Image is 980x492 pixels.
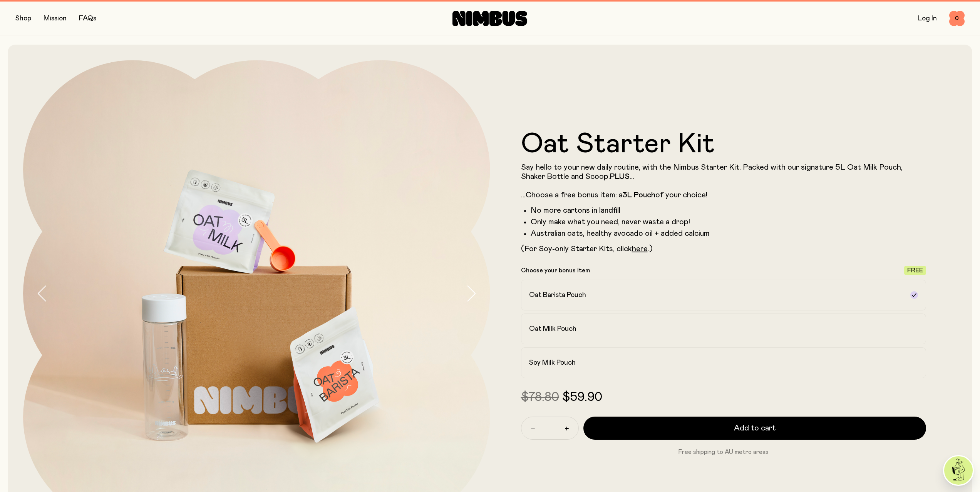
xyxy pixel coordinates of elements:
span: Add to cart [734,423,776,434]
h2: Oat Barista Pouch [529,290,586,300]
span: $78.80 [521,391,559,404]
h1: Oat Starter Kit [521,130,926,158]
strong: Pouch [634,191,655,199]
a: here [632,245,648,253]
strong: PLUS [610,173,630,180]
button: Add to cart [583,417,926,440]
span: $59.90 [562,391,602,404]
a: FAQs [79,15,96,22]
li: No more cartons in landfill [531,206,926,215]
button: 0 [949,11,965,26]
strong: 3L [623,191,632,199]
span: Free [907,267,923,274]
li: Only make what you need, never waste a drop! [531,217,926,227]
li: Australian oats, healthy avocado oil + added calcium [531,229,926,238]
p: Say hello to your new daily routine, with the Nimbus Starter Kit. Packed with our signature 5L Oa... [521,163,926,200]
p: (For Soy-only Starter Kits, click .) [521,244,926,254]
p: Free shipping to AU metro areas [521,447,926,457]
a: Log In [918,15,937,22]
p: Choose your bonus item [521,267,590,274]
img: agent [944,456,973,485]
h2: Oat Milk Pouch [529,324,576,334]
a: Mission [44,15,67,22]
h2: Soy Milk Pouch [529,358,576,367]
